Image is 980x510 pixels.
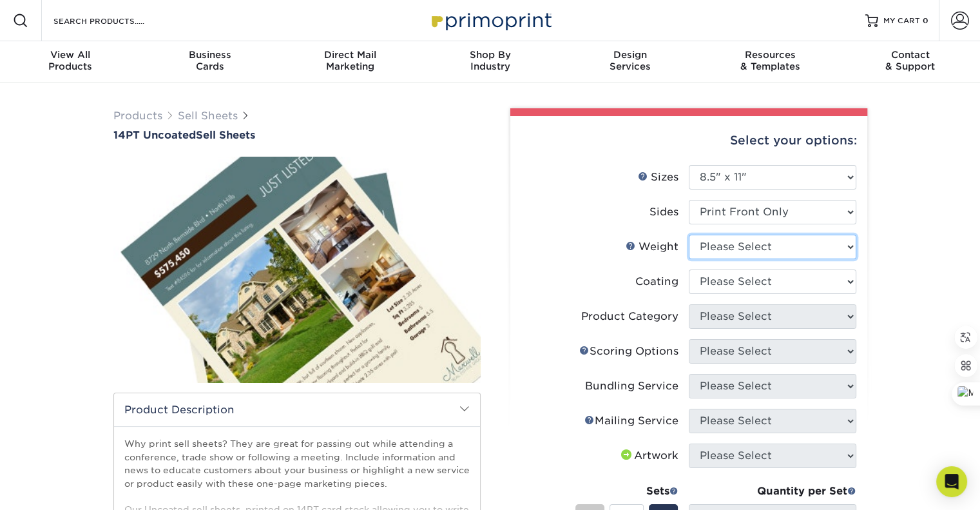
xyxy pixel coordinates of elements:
[883,15,920,26] span: MY CART
[113,129,481,141] a: 14PT UncoatedSell Sheets
[52,13,178,28] input: SEARCH PRODUCTS.....
[280,41,420,83] a: Direct MailMarketing
[575,484,678,499] div: Sets
[649,204,678,220] div: Sides
[113,129,196,141] span: 14PT Uncoated
[638,170,678,185] div: Sizes
[840,41,980,83] a: Contact& Support
[700,41,840,83] a: Resources& Templates
[178,110,238,122] a: Sell Sheets
[113,142,481,397] img: 14PT Uncoated 01
[560,49,700,72] div: Services
[619,448,678,464] div: Artwork
[626,239,678,255] div: Weight
[521,116,857,165] div: Select your options:
[426,6,555,34] img: Primoprint
[936,466,967,497] div: Open Intercom Messenger
[280,49,420,61] span: Direct Mail
[560,49,700,61] span: Design
[420,49,560,61] span: Shop By
[689,484,856,499] div: Quantity per Set
[140,49,280,61] span: Business
[280,49,420,72] div: Marketing
[840,49,980,61] span: Contact
[560,41,700,83] a: DesignServices
[114,393,480,426] h2: Product Description
[584,413,678,429] div: Mailing Service
[840,49,980,72] div: & Support
[140,49,280,72] div: Cards
[700,49,840,72] div: & Templates
[585,378,678,394] div: Bundling Service
[113,110,162,122] a: Products
[579,344,678,359] div: Scoring Options
[923,16,928,25] span: 0
[113,129,481,141] h1: Sell Sheets
[420,49,560,72] div: Industry
[635,274,678,289] div: Coating
[700,49,840,61] span: Resources
[581,309,678,324] div: Product Category
[140,41,280,83] a: BusinessCards
[420,41,560,83] a: Shop ByIndustry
